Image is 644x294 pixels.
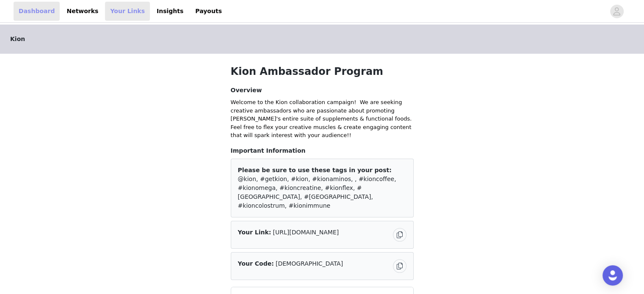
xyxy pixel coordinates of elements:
[238,167,392,173] span: Please be sure to use these tags in your post:
[231,86,414,95] h4: Overview
[152,2,188,21] a: Insights
[273,229,339,236] span: [URL][DOMAIN_NAME]
[231,146,414,155] p: Important Information
[238,260,274,267] span: Your Code:
[10,35,25,44] span: Kion
[231,98,414,123] p: Welcome to the Kion collaboration campaign! We are seeking creative ambassadors who are passionat...
[238,229,271,236] span: Your Link:
[613,5,621,18] div: avatar
[276,260,343,267] span: [DEMOGRAPHIC_DATA]
[14,2,60,21] a: Dashboard
[105,2,150,21] a: Your Links
[231,64,414,79] h1: Kion Ambassador Program
[603,265,623,286] div: Open Intercom Messenger
[61,2,103,21] a: Networks
[231,123,414,140] p: Feel free to flex your creative muscles & create engaging content that will spark interest with y...
[190,2,227,21] a: Payouts
[238,176,396,209] span: @kion, #getkion, #kion, #kionaminos, , #kioncoffee, #kionomega, #kioncreatine, #kionflex, #[GEOGR...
